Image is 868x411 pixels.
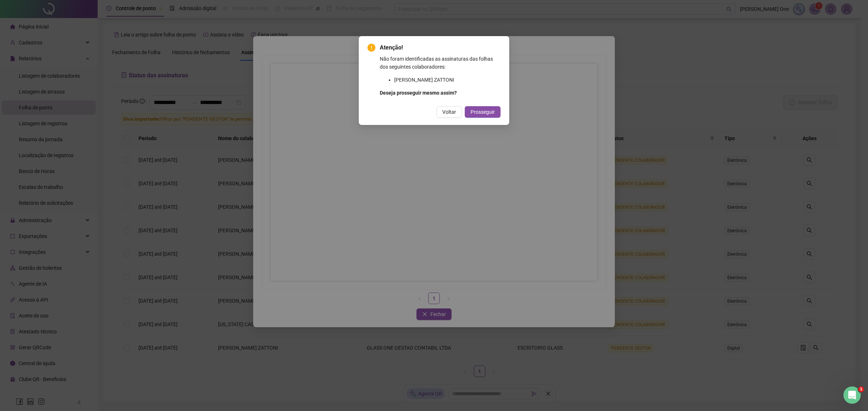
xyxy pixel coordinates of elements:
[465,106,501,118] button: Prosseguir
[380,43,501,52] span: Atenção!
[471,108,495,116] span: Prosseguir
[442,108,456,116] span: Voltar
[394,76,501,84] li: [PERSON_NAME] ZATTONI
[367,44,375,52] span: exclamation-circle
[843,386,861,404] iframe: Intercom live chat
[380,55,501,71] p: Não foram identificadas as assinaturas das folhas dos seguintes colaboradores:
[380,90,457,96] strong: Deseja prosseguir mesmo assim?
[858,386,864,392] span: 1
[437,106,462,118] button: Voltar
